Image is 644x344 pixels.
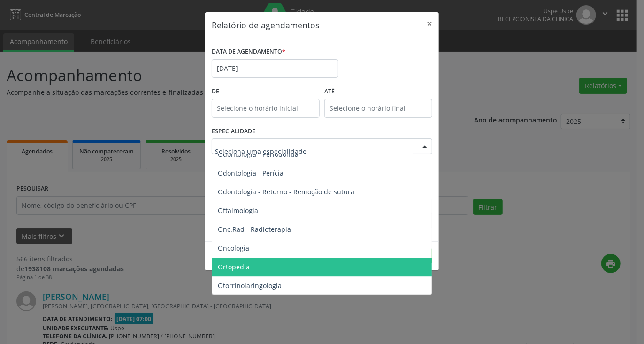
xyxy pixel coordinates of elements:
input: Seleciona uma especialidade [215,142,413,161]
span: Onc.Rad - Radioterapia [218,225,291,234]
span: Odontologia - Perícia [218,168,284,177]
span: Otorrinolaringologia [218,281,282,290]
label: De [212,84,320,99]
label: ESPECIALIDADE [212,124,255,139]
input: Selecione o horário inicial [212,99,320,118]
span: Oftalmologia [218,206,258,215]
h5: Relatório de agendamentos [212,19,319,31]
span: Odontologia - Periodontia [218,150,299,159]
span: Ortopedia [218,262,250,271]
input: Selecione uma data ou intervalo [212,59,338,78]
label: ATÉ [324,84,432,99]
span: Oncologia [218,244,249,252]
span: Odontologia - Retorno - Remoção de sutura [218,187,354,196]
button: Close [420,12,439,35]
input: Selecione o horário final [324,99,432,118]
label: DATA DE AGENDAMENTO [212,45,285,59]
